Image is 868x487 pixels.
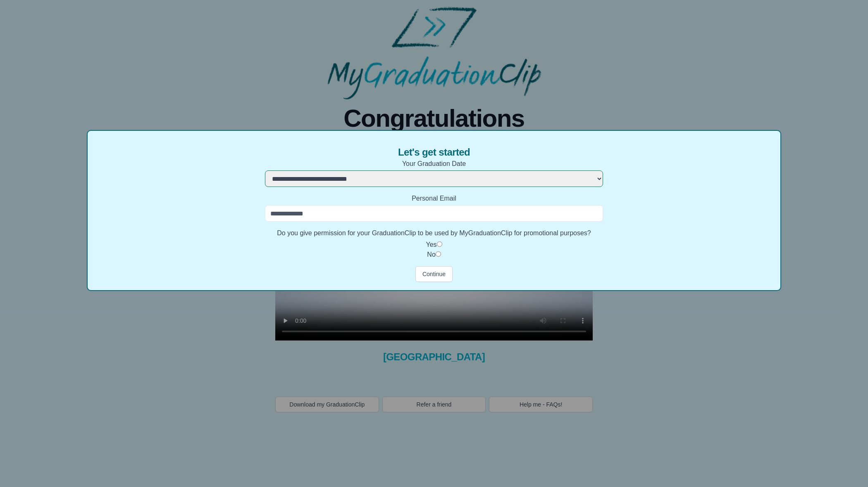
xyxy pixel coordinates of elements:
label: No [427,251,435,258]
label: Personal Email [265,194,603,203]
label: Yes [426,241,437,248]
label: Your Graduation Date [265,159,603,169]
label: Do you give permission for your GraduationClip to be used by MyGraduationClip for promotional pur... [265,228,603,238]
button: Continue [415,266,453,282]
span: Let's get started [398,146,470,159]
